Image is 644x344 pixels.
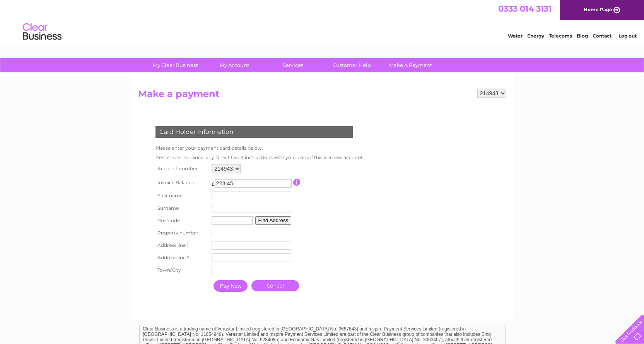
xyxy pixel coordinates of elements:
a: Cancel [251,280,299,291]
button: Find Address [255,216,292,225]
th: Invoice Balance [154,175,210,190]
input: Information [293,179,301,186]
a: My Account [202,58,266,72]
td: Remember to cancel any Direct Debit instructions with your bank if this is a new account. [154,153,366,162]
th: Postcode [154,214,210,227]
td: £ [212,177,215,187]
a: Customer Help [320,58,384,72]
input: Pay Now [214,280,248,292]
a: Contact [593,33,612,39]
td: Please enter your payment card details below. [154,144,366,153]
a: Telecoms [549,33,572,39]
th: Town/City [154,264,210,276]
a: My Clear Business [143,58,207,72]
th: Surname [154,202,210,214]
a: Services [261,58,325,72]
th: Address line 2 [154,252,210,264]
h2: Make a payment [138,89,506,103]
a: 0333 014 3131 [498,4,552,14]
th: Address line 1 [154,239,210,252]
div: Card Holder Information [155,126,353,138]
div: Clear Business is a trading name of Verastar Limited (registered in [GEOGRAPHIC_DATA] No. 3667643... [140,4,505,38]
img: logo.png [22,20,62,44]
a: Energy [527,33,544,39]
th: First name [154,190,210,202]
th: Account number [154,162,210,175]
th: Property number [154,227,210,239]
a: Blog [577,33,588,39]
a: Log out [618,33,637,39]
a: Make A Payment [379,58,442,72]
a: Water [508,33,523,39]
